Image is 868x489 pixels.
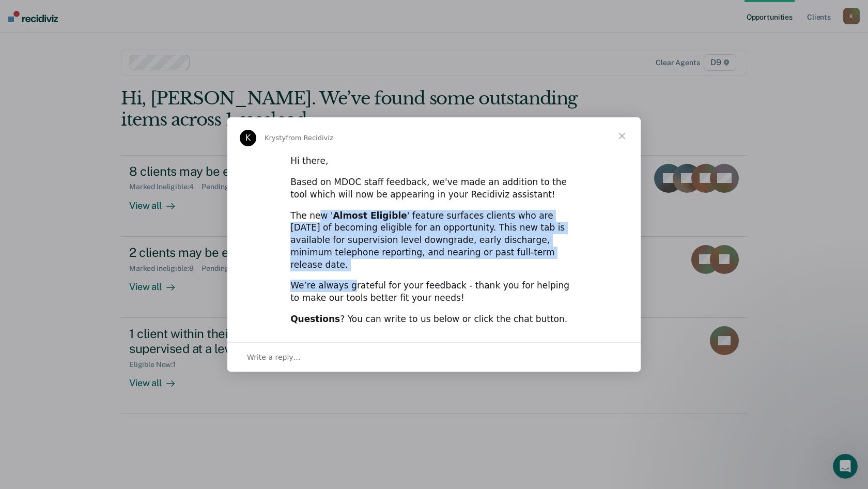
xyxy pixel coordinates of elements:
[290,155,578,167] div: Hi there,
[290,176,578,201] div: Based on MDOC staff feedback, we've made an addition to the tool which will now be appearing in y...
[290,313,578,326] div: ? You can write to us below or click the chat button.
[247,350,301,364] span: Write a reply…
[290,280,578,304] div: We’re always grateful for your feedback - thank you for helping to make our tools better fit your...
[265,134,286,142] span: Krysty
[290,314,340,324] b: Questions
[286,134,333,142] span: from Recidiviz
[290,210,578,271] div: The new ' ' feature surfaces clients who are [DATE] of becoming eligible for an opportunity. This...
[227,342,641,372] div: Open conversation and reply
[240,130,256,146] div: Profile image for Krysty
[603,117,641,155] span: Close
[333,210,407,221] b: Almost Eligible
